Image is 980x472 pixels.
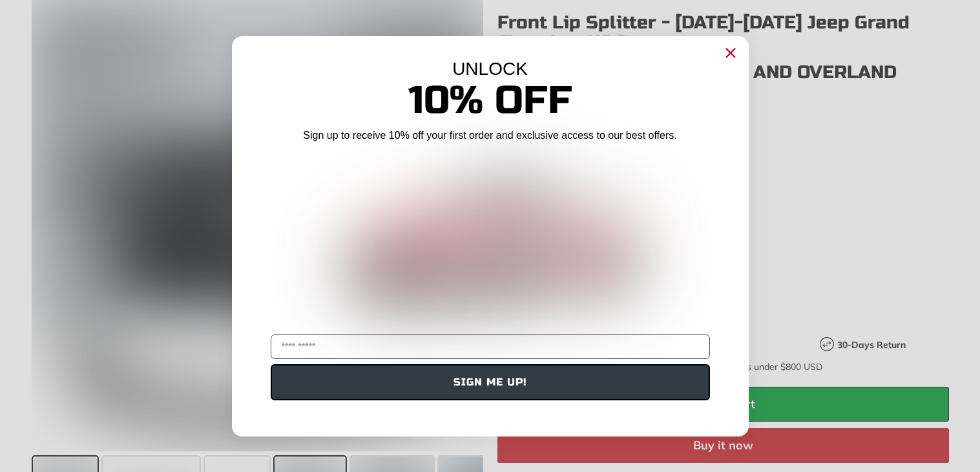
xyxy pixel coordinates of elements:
input: YOUR EMAIL [271,334,710,359]
span: Sign up to receive 10% off your first order and exclusive access to our best offers. [303,130,676,141]
button: Close dialog [720,43,741,63]
span: UNLOCK [452,59,528,79]
button: SIGN ME UP! [271,364,710,400]
img: Banner showing BMW 4 Series Body kit [329,148,652,329]
span: 10% Off [408,77,572,124]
